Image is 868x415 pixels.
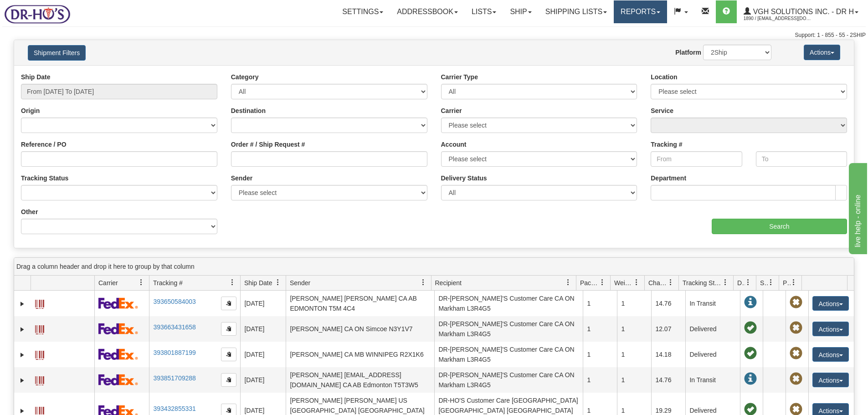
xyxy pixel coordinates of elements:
label: Reference / PO [21,140,67,149]
img: 2 - FedEx Express® [98,323,138,334]
img: 2 - FedEx Express® [98,297,138,309]
div: live help - online [7,5,84,16]
td: DR-[PERSON_NAME]'S Customer Care CA ON Markham L3R4G5 [434,367,583,393]
td: 14.76 [651,367,685,393]
label: Category [231,72,259,82]
a: Expand [18,376,27,385]
td: 12.07 [651,316,685,342]
a: Expand [18,350,27,359]
td: 1 [617,316,651,342]
label: Platform [675,48,701,57]
a: Settings [335,0,390,23]
button: Copy to clipboard [221,348,236,361]
a: Packages filter column settings [595,275,610,290]
button: Copy to clipboard [221,322,236,336]
label: Delivery Status [441,174,487,183]
a: Reports [614,0,667,23]
a: Label [35,321,44,336]
a: Label [35,372,44,387]
td: 1 [617,291,651,316]
span: Shipment Issues [760,278,768,287]
a: Addressbook [390,0,465,23]
span: Pickup Not Assigned [790,347,802,360]
a: Label [35,296,44,310]
a: 393801887199 [153,349,195,356]
span: On time [744,347,757,360]
button: Copy to clipboard [221,373,236,387]
a: Shipment Issues filter column settings [763,275,779,290]
input: Search [712,219,847,234]
label: Tracking # [651,140,682,149]
a: Tracking # filter column settings [225,275,240,290]
label: Order # / Ship Request # [231,140,305,149]
span: Pickup Status [783,278,791,287]
input: To [756,151,847,167]
a: Delivery Status filter column settings [740,275,756,290]
span: Packages [580,278,599,287]
td: 14.76 [651,291,685,316]
iframe: chat widget [847,161,867,254]
label: Sender [231,174,252,183]
span: Ship Date [244,278,272,287]
span: On time [744,322,757,334]
a: Expand [18,299,27,308]
span: In Transit [744,296,757,309]
span: Weight [614,278,633,287]
span: Pickup Not Assigned [790,322,802,334]
td: 1 [583,367,617,393]
a: Lists [465,0,503,23]
td: 1 [583,291,617,316]
td: 1 [617,342,651,367]
button: Actions [812,373,849,387]
span: In Transit [744,373,757,385]
label: Destination [231,106,266,115]
label: Carrier [441,106,462,115]
td: [PERSON_NAME] [PERSON_NAME] CA AB EDMONTON T5M 4C4 [286,291,434,316]
label: Tracking Status [21,174,68,183]
button: Actions [812,296,849,311]
a: Sender filter column settings [416,275,431,290]
a: Recipient filter column settings [560,275,576,290]
a: Charge filter column settings [663,275,678,290]
span: Sender [290,278,310,287]
span: Tracking Status [683,278,722,287]
td: 1 [583,316,617,342]
label: Account [441,140,467,149]
label: Location [651,72,677,82]
label: Other [21,207,38,216]
span: Pickup Not Assigned [790,296,802,309]
td: Delivered [685,342,740,367]
td: In Transit [685,291,740,316]
a: 393650584003 [153,298,195,305]
td: In Transit [685,367,740,393]
label: Carrier Type [441,72,478,82]
a: Shipping lists [539,0,614,23]
button: Shipment Filters [28,45,86,61]
a: VGH Solutions Inc. - Dr H 1890 / [EMAIL_ADDRESS][DOMAIN_NAME] [737,0,865,23]
td: 1 [617,367,651,393]
td: [DATE] [240,367,286,393]
a: 393663431658 [153,323,195,331]
label: Ship Date [21,72,51,82]
td: [DATE] [240,316,286,342]
span: Delivery Status [737,278,745,287]
td: 1 [583,342,617,367]
div: Support: 1 - 855 - 55 - 2SHIP [2,31,866,39]
span: Recipient [435,278,462,287]
a: Weight filter column settings [629,275,644,290]
td: DR-[PERSON_NAME]'S Customer Care CA ON Markham L3R4G5 [434,316,583,342]
img: 2 - FedEx Express® [98,374,138,385]
a: Ship [503,0,538,23]
td: DR-[PERSON_NAME]'S Customer Care CA ON Markham L3R4G5 [434,291,583,316]
td: [DATE] [240,342,286,367]
button: Actions [804,45,840,60]
td: DR-[PERSON_NAME]'S Customer Care CA ON Markham L3R4G5 [434,342,583,367]
button: Actions [812,347,849,362]
td: [PERSON_NAME] CA ON Simcoe N3Y1V7 [286,316,434,342]
span: 1890 / [EMAIL_ADDRESS][DOMAIN_NAME] [744,14,812,23]
label: Service [651,106,673,115]
img: 2 - FedEx Express® [98,348,138,360]
td: [DATE] [240,291,286,316]
td: Delivered [685,316,740,342]
div: grid grouping header [14,258,854,276]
